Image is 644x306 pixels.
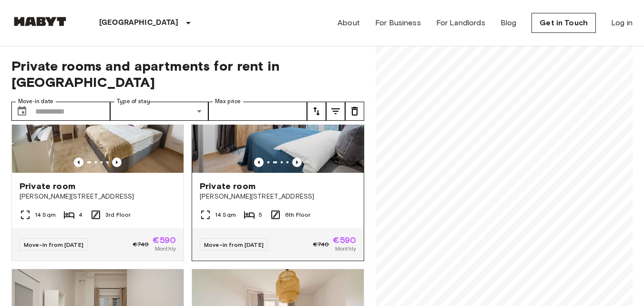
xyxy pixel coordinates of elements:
span: Private room [200,180,256,192]
span: 14 Sqm [35,211,56,219]
img: Habyt [11,17,69,26]
a: Marketing picture of unit DE-01-008-008-03HFMarketing picture of unit DE-01-008-008-03HFPrevious ... [192,58,364,261]
span: €740 [313,240,329,249]
span: 6th Floor [285,211,310,219]
a: Get in Touch [532,13,596,33]
a: Blog [501,17,517,29]
span: Private room [20,180,75,192]
button: Previous image [254,158,264,167]
span: Private rooms and apartments for rent in [GEOGRAPHIC_DATA] [11,58,364,90]
label: Max price [215,97,241,106]
button: tune [307,102,326,121]
button: tune [345,102,364,121]
span: €590 [333,236,356,244]
a: For Business [375,17,421,29]
span: 5 [259,211,262,219]
button: Previous image [292,158,302,167]
span: Monthly [335,244,356,253]
span: 14 Sqm [215,211,236,219]
a: About [337,17,360,29]
a: For Landlords [436,17,485,29]
button: Previous image [112,158,122,167]
span: Move-in from [DATE] [24,241,83,248]
span: [PERSON_NAME][STREET_ADDRESS] [200,192,356,201]
a: Log in [611,17,633,29]
label: Type of stay [117,97,150,106]
label: Move-in date [18,97,53,106]
span: Monthly [155,244,176,253]
span: [PERSON_NAME][STREET_ADDRESS] [20,192,176,201]
span: €740 [133,240,149,249]
span: 4 [79,211,82,219]
button: Choose date [12,102,31,121]
button: Previous image [74,158,83,167]
a: Marketing picture of unit DE-01-007-005-04HFPrevious imagePrevious imagePrivate room[PERSON_NAME]... [11,58,184,261]
p: [GEOGRAPHIC_DATA] [99,17,179,29]
button: tune [326,102,345,121]
span: €590 [153,236,176,244]
span: 3rd Floor [105,211,131,219]
span: Move-in from [DATE] [204,241,264,248]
